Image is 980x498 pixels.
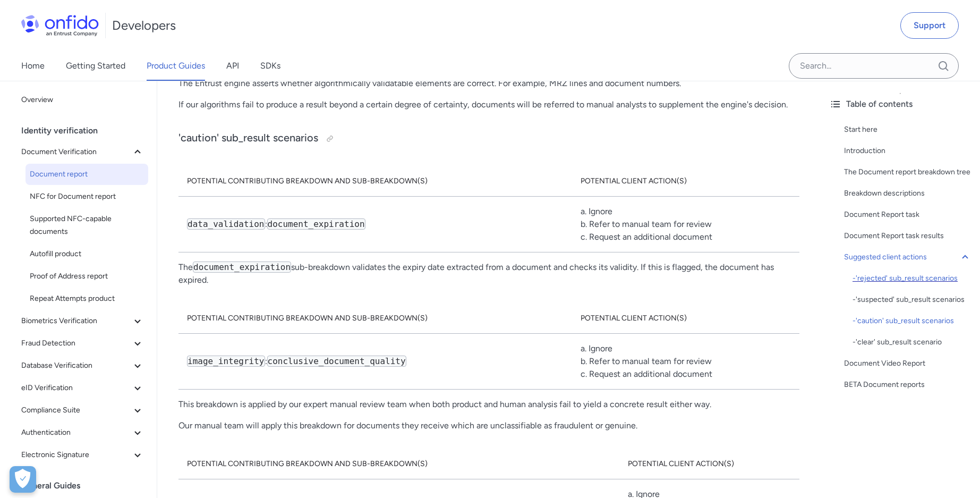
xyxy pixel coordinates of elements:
[178,398,799,411] p: This breakdown is applied by our expert manual review team when both product and human analysis f...
[21,315,131,327] span: Biometrics Verification
[178,303,572,334] th: Potential contributing breakdown and sub-breakdown(s)
[844,208,972,221] a: Document Report task
[178,261,799,286] p: The sub-breakdown validates the expiry date extracted from a document and checks its validity. If...
[147,51,205,81] a: Product Guides
[10,466,36,493] button: Open Preferences
[178,334,572,390] td: :
[572,303,799,334] th: Potential client action(s)
[260,51,280,81] a: SDKs
[21,382,131,394] span: eID Verification
[10,466,36,493] div: Cookie Preferences
[112,17,176,34] h1: Developers
[178,197,572,252] td: :
[789,53,959,79] input: Onfido search input field
[21,475,152,496] div: General Guides
[829,98,972,111] div: Table of contents
[17,444,148,466] button: Electronic Signature
[853,272,972,285] div: - 'rejected' sub_result scenarios
[853,336,972,349] div: - 'clear' sub_result scenario
[178,419,799,432] p: Our manual team will apply this breakdown for documents they receive which are unclassifiable as ...
[21,404,131,417] span: Compliance Suite
[25,186,148,207] a: NFC for Document report
[21,359,131,372] span: Database Verification
[66,51,125,81] a: Getting Started
[193,261,291,273] code: document_expiration
[17,400,148,421] button: Compliance Suite
[21,449,131,461] span: Electronic Signature
[178,77,799,90] p: The Entrust engine asserts whether algorithmically validatable elements are correct. For example,...
[187,218,265,230] code: data_validation
[178,130,799,147] h3: 'caution' sub_result scenarios
[21,120,152,141] div: Identity verification
[21,15,99,36] img: Onfido Logo
[30,292,144,305] span: Repeat Attempts product
[853,293,972,306] a: -'suspected' sub_result scenarios
[853,315,972,327] a: -'caution' sub_result scenarios
[853,336,972,349] a: -'clear' sub_result scenario
[17,422,148,443] button: Authentication
[21,426,131,439] span: Authentication
[25,208,148,242] a: Supported NFC-capable documents
[267,218,365,230] code: document_expiration
[572,197,799,252] td: a. Ignore b. Refer to manual team for review c. Request an additional document
[25,266,148,287] a: Proof of Address report
[30,168,144,181] span: Document report
[853,293,972,306] div: - 'suspected' sub_result scenarios
[844,145,972,157] a: Introduction
[30,213,144,238] span: Supported NFC-capable documents
[21,337,131,350] span: Fraud Detection
[178,449,619,479] th: Potential contributing breakdown and sub-breakdown(s)
[17,141,148,163] button: Document Verification
[30,248,144,260] span: Autofill product
[17,89,148,111] a: Overview
[572,166,799,197] th: Potential client action(s)
[853,315,972,327] div: - 'caution' sub_result scenarios
[267,356,406,367] code: conclusive_document_quality
[226,51,239,81] a: API
[900,12,959,39] a: Support
[844,166,972,179] a: The Document report breakdown tree
[572,334,799,390] td: a. Ignore b. Refer to manual team for review c. Request an additional document
[17,355,148,376] button: Database Verification
[853,272,972,285] a: -'rejected' sub_result scenarios
[25,164,148,185] a: Document report
[21,146,131,158] span: Document Verification
[619,449,799,479] th: Potential client action(s)
[187,356,265,367] code: image_integrity
[25,243,148,265] a: Autofill product
[21,94,144,106] span: Overview
[844,357,972,370] a: Document Video Report
[17,377,148,399] button: eID Verification
[17,333,148,354] button: Fraud Detection
[178,98,799,111] p: If our algorithms fail to produce a result beyond a certain degree of certainty, documents will b...
[178,166,572,197] th: Potential contributing breakdown and sub-breakdown(s)
[844,230,972,242] a: Document Report task results
[21,51,45,81] a: Home
[30,270,144,283] span: Proof of Address report
[844,187,972,200] a: Breakdown descriptions
[30,190,144,203] span: NFC for Document report
[844,123,972,136] a: Start here
[844,251,972,264] a: Suggested client actions
[844,378,972,391] a: BETA Document reports
[25,288,148,309] a: Repeat Attempts product
[17,310,148,332] button: Biometrics Verification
